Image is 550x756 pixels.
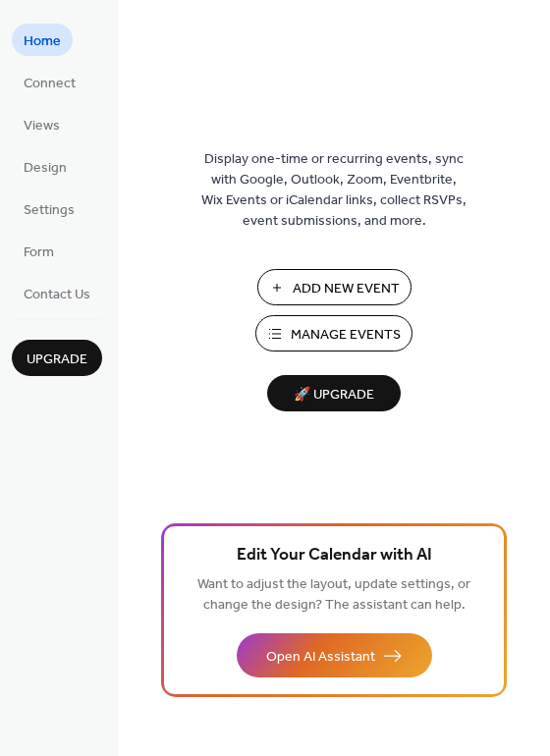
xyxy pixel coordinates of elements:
[24,243,54,263] span: Form
[257,269,412,305] button: Add New Event
[24,200,75,221] span: Settings
[12,108,72,140] a: Views
[237,542,432,569] span: Edit Your Calendar with AI
[267,375,401,411] button: 🚀 Upgrade
[12,192,86,225] a: Settings
[27,350,87,370] span: Upgrade
[12,277,102,309] a: Contact Us
[24,74,76,94] span: Connect
[24,285,90,305] span: Contact Us
[12,66,87,98] a: Connect
[279,382,389,408] span: 🚀 Upgrade
[12,235,66,267] a: Form
[24,158,67,179] span: Design
[201,149,467,232] span: Display one-time or recurring events, sync with Google, Outlook, Zoom, Eventbrite, Wix Events or ...
[12,340,102,376] button: Upgrade
[12,24,73,56] a: Home
[24,116,60,136] span: Views
[266,647,375,668] span: Open AI Assistant
[197,571,470,619] span: Want to adjust the layout, update settings, or change the design? The assistant can help.
[24,31,61,52] span: Home
[291,325,401,346] span: Manage Events
[293,279,400,299] span: Add New Event
[255,315,412,351] button: Manage Events
[237,633,432,677] button: Open AI Assistant
[12,150,79,183] a: Design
